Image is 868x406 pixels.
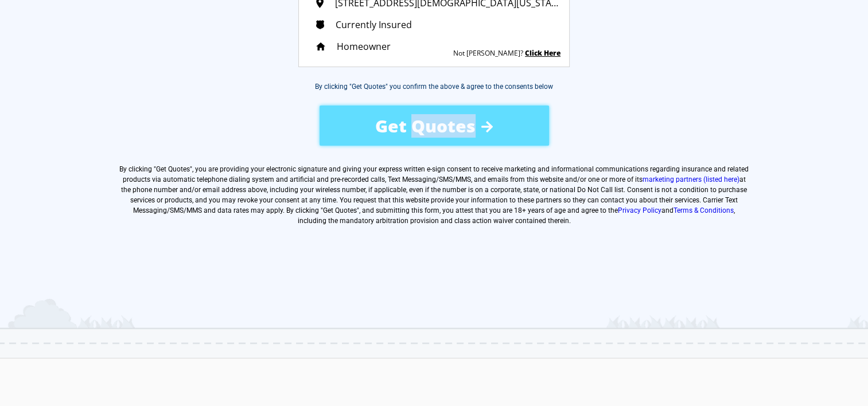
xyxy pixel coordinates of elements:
span: Currently Insured [336,18,412,31]
div: By clicking "Get Quotes" you confirm the above & agree to the consents below [315,81,553,92]
sapn: Not [PERSON_NAME]? [453,48,523,58]
a: Privacy Policy [618,206,661,214]
a: Click Here [525,48,560,58]
label: By clicking " ", you are providing your electronic signature and giving your express written e-si... [119,164,750,226]
a: marketing partners (listed here) [643,175,739,184]
span: Homeowner [337,40,391,53]
span: Get Quotes [156,165,190,173]
a: Terms & Conditions [674,206,734,214]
